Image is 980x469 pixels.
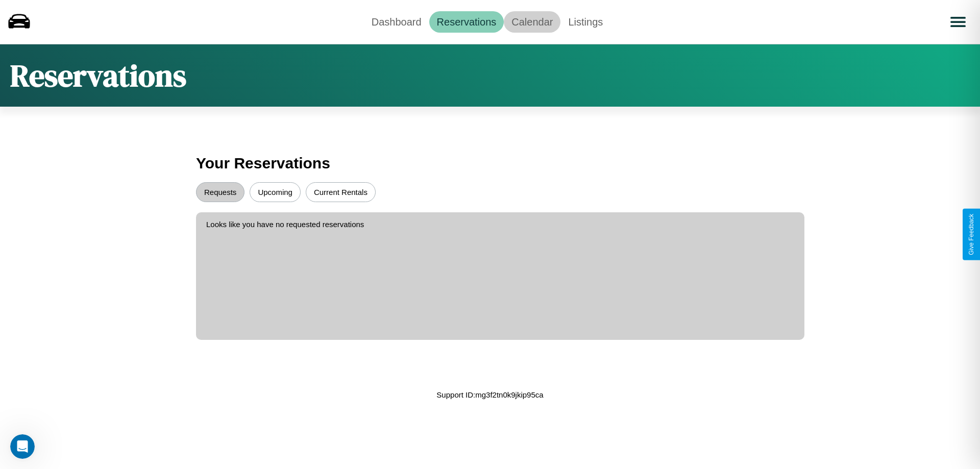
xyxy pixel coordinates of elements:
[306,182,376,202] button: Current Rentals
[206,217,794,231] p: Looks like you have no requested reservations
[504,11,560,33] a: Calendar
[10,434,35,459] iframe: Intercom live chat
[429,11,504,33] a: Reservations
[10,55,186,96] h1: Reservations
[364,11,429,33] a: Dashboard
[944,8,972,36] button: Open menu
[436,388,543,402] p: Support ID: mg3f2tn0k9jkip95ca
[250,182,301,202] button: Upcoming
[560,11,610,33] a: Listings
[196,182,244,202] button: Requests
[968,214,975,255] div: Give Feedback
[196,150,784,177] h3: Your Reservations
